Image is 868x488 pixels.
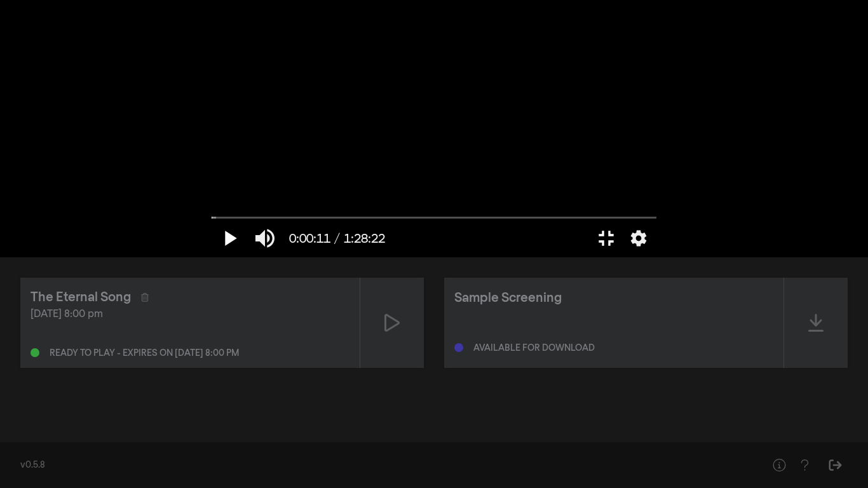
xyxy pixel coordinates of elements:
[20,459,741,472] div: v0.5.8
[247,219,283,257] button: Mute
[588,219,624,257] button: Exit full screen
[792,452,817,478] button: Help
[31,288,131,307] div: The Eternal Song
[766,452,792,478] button: Help
[31,307,349,322] div: [DATE] 8:00 pm
[624,219,653,257] button: More settings
[212,219,247,257] button: Play
[473,344,595,353] div: Available for download
[283,219,391,257] button: 0:00:11 / 1:28:22
[50,349,239,358] div: Ready to play - expires on [DATE] 8:00 pm
[454,288,562,308] div: Sample Screening
[822,452,848,478] button: Sign Out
